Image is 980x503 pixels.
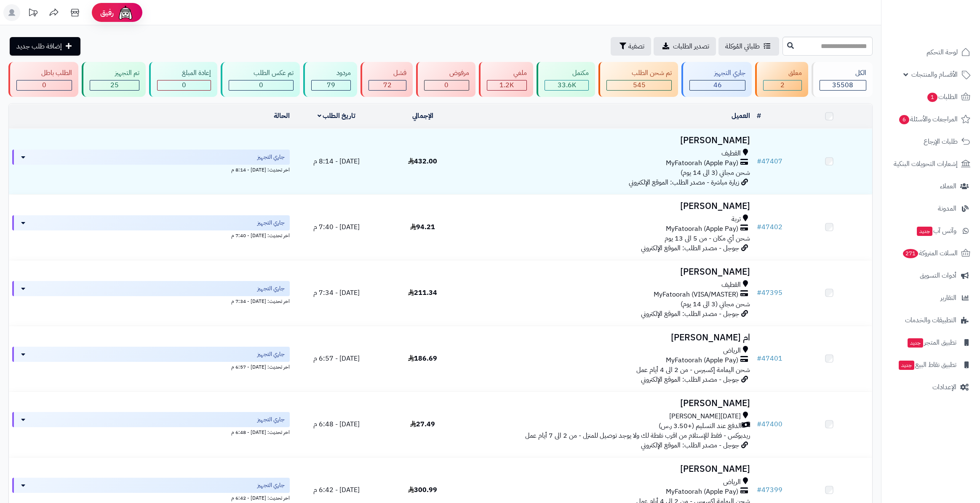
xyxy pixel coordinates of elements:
span: تصفية [628,41,644,51]
span: 2 [780,80,785,90]
div: 1152 [487,80,526,90]
span: # [757,288,761,298]
span: جاري التجهيز [257,415,285,424]
div: 0 [229,80,293,90]
a: مكتمل 33.6K [535,62,597,97]
a: تاريخ الطلب [318,111,356,121]
a: تم شحن الطلب 545 [597,62,679,97]
span: MyFatoorah (Apple Pay) [666,487,738,497]
span: # [757,222,761,232]
span: التقارير [940,292,956,304]
span: جديد [908,338,923,348]
div: تم التجهيز [90,68,139,78]
a: فشل 72 [359,62,414,97]
a: جاري التجهيز 46 [680,62,753,97]
span: 0 [42,80,46,90]
span: 25 [110,80,119,90]
a: الطلب باطل 0 [7,62,80,97]
span: المدونة [938,203,956,214]
span: رفيق [100,8,114,18]
a: #47401 [757,353,782,364]
span: إشعارات التحويلات البنكية [894,158,958,170]
span: 0 [444,80,449,90]
div: 25 [90,80,139,90]
span: 545 [633,80,646,90]
span: شحن مجاني (3 الى 14 يوم) [681,168,750,178]
span: العملاء [940,180,956,192]
a: مردود 79 [302,62,358,97]
span: 186.69 [408,353,437,364]
span: الأقسام والمنتجات [911,69,958,80]
span: الرياض [723,477,741,487]
span: لوحة التحكم [927,46,958,58]
div: 2 [764,80,801,90]
span: 0 [182,80,186,90]
a: #47399 [757,485,782,495]
div: 0 [17,80,72,90]
div: 33587 [545,80,588,90]
span: MyFatoorah (Apple Pay) [666,356,738,365]
span: جاري التجهيز [257,481,285,490]
span: 72 [383,80,392,90]
span: جاري التجهيز [257,284,285,293]
img: ai-face.png [117,4,134,21]
a: لوحة التحكم [887,42,975,62]
span: # [757,156,761,166]
div: فشل [369,68,406,78]
a: تحديثات المنصة [22,4,43,23]
div: تم عكس الطلب [229,68,294,78]
a: إشعارات التحويلات البنكية [887,154,975,174]
span: تربة [732,214,741,224]
div: الطلب باطل [16,68,72,78]
span: ريدبوكس - فقط للإستلام من اقرب نقطة لك ولا يوجد توصيل للمنزل - من 2 الى 7 أيام عمل [525,431,750,441]
span: [DATE] - 7:40 م [313,222,360,232]
a: # [757,111,761,121]
a: إعادة المبلغ 0 [147,62,219,97]
div: 72 [369,80,406,90]
a: العملاء [887,176,975,196]
a: وآتس آبجديد [887,221,975,241]
span: جوجل - مصدر الطلب: الموقع الإلكتروني [641,309,739,319]
span: السلات المتروكة [902,247,958,259]
div: 46 [690,80,745,90]
span: 1.2K [499,80,514,90]
button: تصفية [611,37,651,56]
span: 35508 [832,80,853,90]
a: الطلبات1 [887,87,975,107]
span: 271 [903,249,918,258]
span: MyFatoorah (VISA/MASTER) [654,290,738,300]
span: شحن اليمامة إكسبرس - من 2 الى 4 أيام عمل [636,365,750,375]
span: [DATE] - 6:57 م [313,353,360,364]
span: 27.49 [410,419,435,429]
span: MyFatoorah (Apple Pay) [666,224,738,234]
span: # [757,485,761,495]
span: جاري التجهيز [257,153,285,161]
h3: ام [PERSON_NAME] [469,333,750,342]
span: # [757,419,761,429]
span: 33.6K [558,80,576,90]
span: جوجل - مصدر الطلب: الموقع الإلكتروني [641,440,739,450]
div: 79 [312,80,350,90]
div: اخر تحديث: [DATE] - 6:57 م [12,362,290,371]
div: اخر تحديث: [DATE] - 7:34 م [12,296,290,305]
span: جاري التجهيز [257,219,285,227]
span: 211.34 [408,288,437,298]
div: مردود [311,68,350,78]
span: 79 [327,80,335,90]
div: اخر تحديث: [DATE] - 6:42 م [12,493,290,502]
div: تم شحن الطلب [606,68,671,78]
div: مكتمل [545,68,589,78]
div: مرفوض [424,68,469,78]
a: التقارير [887,288,975,308]
span: تطبيق المتجر [907,337,956,348]
h3: [PERSON_NAME] [469,464,750,474]
span: الطلبات [927,91,958,103]
div: إعادة المبلغ [157,68,211,78]
a: طلبات الإرجاع [887,131,975,152]
span: التطبيقات والخدمات [905,314,956,326]
span: طلباتي المُوكلة [725,41,760,51]
span: 432.00 [408,156,437,166]
a: المراجعات والأسئلة6 [887,109,975,129]
a: العميل [732,111,750,121]
span: تطبيق نقاط البيع [898,359,956,371]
